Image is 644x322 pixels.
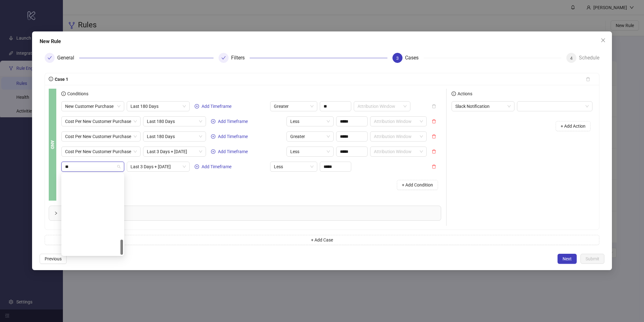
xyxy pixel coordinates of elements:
[432,119,436,124] span: delete
[218,134,248,139] span: Add Timeframe
[427,131,441,142] button: delete
[221,56,226,60] span: check
[53,77,68,82] span: Case 1
[208,118,250,125] button: Add Timeframe
[231,53,250,63] div: Filters
[202,104,231,109] span: Add Timeframe
[601,38,606,43] span: close
[405,53,424,63] div: Cases
[456,91,472,96] span: Actions
[208,148,250,155] button: Add Timeframe
[570,56,573,61] span: 4
[211,134,215,139] span: plus-circle
[592,101,607,111] button: delete
[208,133,250,140] button: Add Timeframe
[397,180,438,190] button: + Add Condition
[192,103,234,110] button: Add Timeframe
[561,124,586,129] span: + Add Action
[427,162,441,172] button: delete
[195,104,199,108] span: plus-circle
[49,140,56,149] b: AND
[455,102,511,111] span: Slack Notification
[598,35,608,45] button: Close
[49,206,441,220] div: Preview
[211,119,215,124] span: plus-circle
[54,211,58,215] span: collapsed
[147,132,202,141] span: Last 180 Days
[65,117,137,126] span: Cost Per New Customer Purchase
[218,119,248,124] span: Add Timeframe
[49,77,53,81] span: info-circle
[274,162,314,171] span: Less
[558,254,577,264] button: Next
[581,74,595,84] button: delete
[65,132,137,141] span: Cost Per New Customer Purchase
[211,149,215,154] span: plus-circle
[147,117,202,126] span: Last 180 Days
[427,116,441,126] button: delete
[427,147,441,157] button: delete
[432,164,436,169] span: delete
[311,237,333,242] span: + Add Case
[579,53,599,63] div: Schedule
[40,38,604,45] div: New Rule
[62,210,436,217] span: Preview
[57,53,79,63] div: General
[452,92,456,96] span: info-circle
[45,256,62,261] span: Previous
[290,147,330,156] span: Less
[130,162,186,171] span: Last 3 Days + Today
[45,235,599,245] button: + Add Case
[65,102,120,111] span: New Customer Purchase
[432,149,436,154] span: delete
[66,91,88,96] span: Conditions
[195,164,199,169] span: plus-circle
[218,149,248,154] span: Add Timeframe
[427,101,441,111] button: delete
[147,147,202,156] span: Last 3 Days + Today
[290,117,330,126] span: Less
[47,56,52,60] span: check
[432,134,436,139] span: delete
[202,164,231,169] span: Add Timeframe
[40,254,67,264] button: Previous
[290,132,330,141] span: Greater
[61,92,66,96] span: info-circle
[130,102,186,111] span: Last 180 Days
[563,256,572,261] span: Next
[274,102,314,111] span: Greater
[556,121,591,131] button: + Add Action
[580,254,604,264] button: Submit
[396,56,399,61] span: 3
[192,163,234,170] button: Add Timeframe
[65,147,137,156] span: Cost Per New Customer Purchase
[402,182,433,187] span: + Add Condition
